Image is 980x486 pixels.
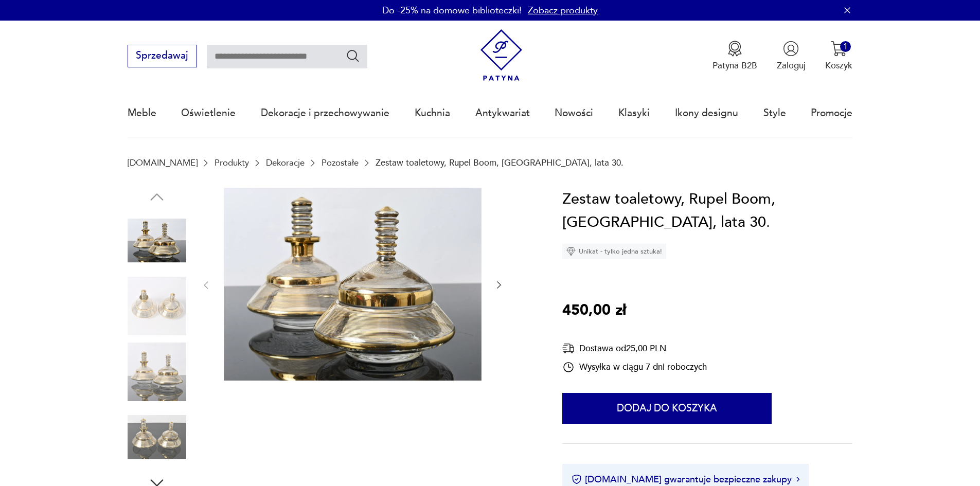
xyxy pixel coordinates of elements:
p: Koszyk [825,60,852,71]
div: Unikat - tylko jedna sztuka! [562,244,666,259]
img: Ikona koszyka [831,41,847,57]
p: Do -25% na domowe biblioteczki! [382,4,522,17]
button: Patyna B2B [712,41,757,71]
a: Oświetlenie [181,89,236,137]
img: Patyna - sklep z meblami i dekoracjami vintage [475,29,527,81]
a: Pozostałe [322,158,359,168]
a: Ikony designu [675,89,738,137]
a: Nowości [555,89,593,137]
button: Dodaj do koszyka [562,393,772,424]
h1: Zestaw toaletowy, Rupel Boom, [GEOGRAPHIC_DATA], lata 30. [562,188,852,235]
a: Ikona medaluPatyna B2B [712,41,757,71]
img: Zdjęcie produktu Zestaw toaletowy, Rupel Boom, Belgia, lata 30. [128,277,186,335]
button: Zaloguj [777,41,806,71]
div: Wysyłka w ciągu 7 dni roboczych [562,361,707,373]
a: Dekoracje i przechowywanie [261,89,389,137]
a: Dekoracje [266,158,305,168]
a: Klasyki [618,89,650,137]
p: Zestaw toaletowy, Rupel Boom, [GEOGRAPHIC_DATA], lata 30. [376,158,623,168]
img: Zdjęcie produktu Zestaw toaletowy, Rupel Boom, Belgia, lata 30. [224,188,482,381]
a: Meble [128,89,156,137]
button: Sprzedawaj [128,45,197,67]
img: Ikona strzałki w prawo [796,477,799,482]
div: Dostawa od 25,00 PLN [562,342,707,355]
img: Ikona certyfikatu [572,474,582,484]
img: Zdjęcie produktu Zestaw toaletowy, Rupel Boom, Belgia, lata 30. [128,343,186,401]
button: [DOMAIN_NAME] gwarantuje bezpieczne zakupy [572,473,799,486]
p: Zaloguj [777,60,806,71]
a: Sprzedawaj [128,52,197,61]
a: Antykwariat [475,89,530,137]
button: Szukaj [346,48,361,63]
img: Ikona medalu [727,41,743,57]
a: [DOMAIN_NAME] [128,158,198,168]
p: 450,00 zł [562,299,626,322]
a: Kuchnia [415,89,450,137]
a: Zobacz produkty [528,4,598,17]
a: Promocje [811,89,852,137]
img: Zdjęcie produktu Zestaw toaletowy, Rupel Boom, Belgia, lata 30. [128,211,186,270]
button: 1Koszyk [825,41,852,71]
img: Ikona dostawy [562,342,575,355]
p: Patyna B2B [712,60,757,71]
img: Zdjęcie produktu Zestaw toaletowy, Rupel Boom, Belgia, lata 30. [128,408,186,466]
div: 1 [840,41,851,52]
a: Style [763,89,786,137]
img: Ikonka użytkownika [783,41,799,57]
a: Produkty [215,158,249,168]
img: Ikona diamentu [566,247,576,256]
